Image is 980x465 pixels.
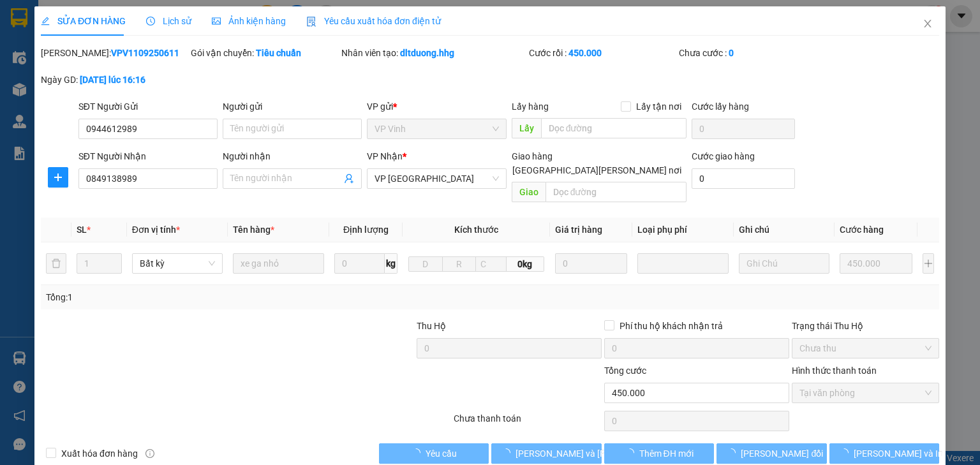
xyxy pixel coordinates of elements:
[692,151,755,161] label: Cước giao hàng
[385,253,397,274] span: kg
[41,17,50,26] span: edit
[840,448,854,457] span: loading
[343,225,389,235] span: Định lượng
[716,443,827,464] button: [PERSON_NAME] đổi
[511,182,545,202] span: Giao
[792,365,877,376] label: Hình thức thanh toán
[212,16,286,26] span: Ảnh kiện hàng
[452,411,602,434] div: Chưa thanh toán
[46,253,66,274] button: delete
[379,443,489,464] button: Yêu cầu
[741,447,823,461] span: [PERSON_NAME] đổi
[799,339,932,358] span: Chưa thu
[41,16,126,26] span: SỬA ĐƠN HÀNG
[692,101,749,112] label: Cước lấy hàng
[554,253,627,274] input: 0
[554,225,602,235] span: Giá trị hàng
[604,443,715,464] button: Thêm ĐH mới
[511,118,540,138] span: Lấy
[679,46,826,60] div: Chưa cước :
[6,53,25,116] img: logo
[529,46,676,60] div: Cước rồi :
[604,365,646,376] span: Tổng cước
[256,48,301,58] b: Tiêu chuẩn
[411,448,425,457] span: loading
[212,17,221,26] span: picture
[400,48,454,58] b: dltduong.hhg
[233,253,324,274] input: VD: Bàn, Ghế
[46,290,379,304] div: Tổng: 1
[80,75,145,85] b: [DATE] lúc 16:16
[367,100,506,114] div: VP gửi
[475,256,506,272] input: C
[829,443,940,464] button: [PERSON_NAME] và In
[78,149,218,163] div: SĐT Người Nhận
[48,167,68,188] button: plus
[506,256,544,272] span: 0kg
[146,17,155,26] span: clock-circle
[223,100,362,114] div: Người gửi
[132,225,180,235] span: Đơn vị tính
[29,43,121,76] span: 42 [PERSON_NAME] [PERSON_NAME] - [GEOGRAPHIC_DATA]
[145,449,154,458] span: info-circle
[344,173,354,184] span: user-add
[516,447,688,461] span: [PERSON_NAME] và [PERSON_NAME] hàng
[507,163,687,177] span: [GEOGRAPHIC_DATA][PERSON_NAME] nơi
[511,101,548,112] span: Lấy hàng
[146,16,191,26] span: Lịch sử
[910,6,946,42] button: Close
[923,18,933,29] span: close
[233,225,274,235] span: Tên hàng
[739,253,830,274] input: Ghi Chú
[41,73,188,87] div: Ngày GD:
[111,48,179,58] b: VPV1109250611
[692,119,795,139] input: Cước lấy hàng
[545,182,687,202] input: Dọc đường
[41,46,188,60] div: [PERSON_NAME]:
[568,48,602,58] b: 450.000
[223,149,362,163] div: Người nhận
[36,13,117,40] strong: HÃNG XE HẢI HOÀNG GIA
[631,100,687,114] span: Lấy tận nơi
[78,100,218,114] div: SĐT Người Gửi
[540,118,687,138] input: Dọc đường
[734,218,835,242] th: Ghi chú
[501,448,516,457] span: loading
[491,443,602,464] button: [PERSON_NAME] và [PERSON_NAME] hàng
[727,448,741,457] span: loading
[799,383,932,402] span: Tại văn phòng
[341,46,526,60] div: Nhân viên tạo:
[306,16,441,26] span: Yêu cầu xuất hóa đơn điện tử
[854,447,943,461] span: [PERSON_NAME] và In
[442,256,476,272] input: R
[792,319,939,333] div: Trạng thái Thu Hộ
[306,17,316,27] img: icon
[632,218,734,242] th: Loại phụ phí
[840,253,912,274] input: 0
[375,119,498,138] span: VP Vinh
[367,151,403,161] span: VP Nhận
[56,447,143,461] span: Xuất hóa đơn hàng
[77,225,87,235] span: SL
[840,225,884,235] span: Cước hàng
[511,151,552,161] span: Giao hàng
[48,172,68,182] span: plus
[191,46,338,60] div: Gói vận chuyển:
[375,169,498,188] span: VP Đà Nẵng
[454,225,498,235] span: Kích thước
[625,448,639,457] span: loading
[923,253,934,274] button: plus
[425,447,456,461] span: Yêu cầu
[729,48,734,58] b: 0
[639,447,693,461] span: Thêm ĐH mới
[140,254,216,273] span: Bất kỳ
[614,319,728,333] span: Phí thu hộ khách nhận trả
[692,168,795,189] input: Cước giao hàng
[416,321,445,331] span: Thu Hộ
[408,256,443,272] input: D
[44,93,108,121] strong: PHIẾU GỬI HÀNG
